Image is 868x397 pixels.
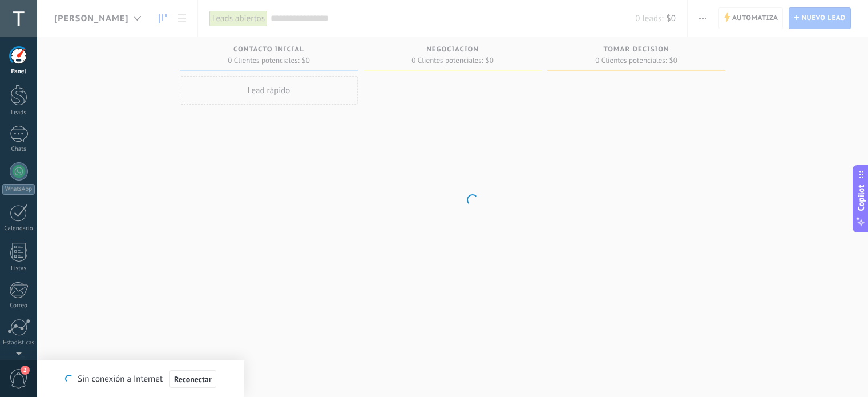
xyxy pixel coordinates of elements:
[65,370,216,388] div: Sin conexión a Internet
[2,265,35,272] div: Listas
[2,339,35,347] div: Estadísticas
[169,370,216,388] button: Reconectar
[2,184,35,195] div: WhatsApp
[21,366,30,375] span: 2
[174,375,212,383] span: Reconectar
[2,225,35,232] div: Calendario
[2,146,35,153] div: Chats
[855,185,867,211] span: Copilot
[2,302,35,310] div: Correo
[2,68,35,75] div: Panel
[2,109,35,117] div: Leads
